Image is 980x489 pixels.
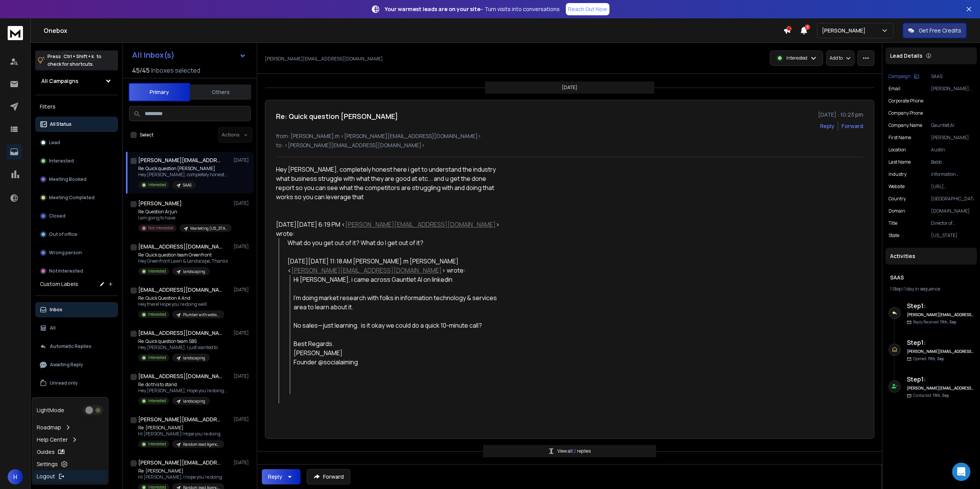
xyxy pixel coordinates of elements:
p: Hey [PERSON_NAME], completely honest here [138,172,230,178]
p: Random lead Agency-[PERSON_NAME] [183,442,220,447]
p: All Status [50,121,72,127]
h1: Re: Quick question [PERSON_NAME] [276,111,398,122]
span: 1 Step [890,286,902,292]
p: Campaign [889,73,911,80]
label: Select [140,132,154,138]
p: State [889,232,899,239]
p: [PERSON_NAME][EMAIL_ADDRESS][DOMAIN_NAME] [265,56,383,62]
button: Campaign [889,73,919,80]
p: Hey Greenfront Lawn & Landscape, Thanks [138,258,228,264]
p: Re: [PERSON_NAME] [138,468,224,474]
button: Others [190,84,251,101]
button: Inbox [35,302,118,317]
p: to: <[PERSON_NAME][EMAIL_ADDRESS][DOMAIN_NAME]> [276,141,863,149]
span: 1 day in sequence [904,286,940,292]
p: Contacted [913,393,949,398]
button: H [8,469,23,484]
button: Sent [35,394,118,409]
h6: Step 1 : [907,338,974,347]
p: Gauntlet AI [931,122,974,128]
p: [GEOGRAPHIC_DATA] [931,196,974,202]
img: logo [8,26,23,40]
div: [DATE][DATE] 6:19 PM < > wrote: [276,220,500,238]
p: Settings [37,460,58,468]
p: [DATE] [234,460,251,466]
p: Reach Out Now [568,5,607,13]
p: Interested [148,355,166,361]
p: [DATE] [234,416,251,422]
p: Unread only [50,380,78,386]
p: Not Interested [148,225,173,231]
h1: [EMAIL_ADDRESS][DOMAIN_NAME] [138,329,222,337]
p: landscaping [183,355,205,361]
p: Last Name [889,159,911,165]
p: Interested [49,158,74,164]
button: Get Free Credits [903,23,967,38]
p: Lead Details [890,52,923,60]
p: landscaping [183,398,205,404]
p: Company Phone [889,110,923,116]
div: Activities [885,248,977,265]
p: from: [PERSON_NAME].m <[PERSON_NAME][EMAIL_ADDRESS][DOMAIN_NAME]> [276,132,863,140]
h6: [PERSON_NAME][EMAIL_ADDRESS][DOMAIN_NAME] [907,349,974,354]
p: Awaiting Reply [50,362,83,368]
div: Open Intercom Messenger [952,463,970,481]
p: [DATE] [234,373,251,379]
p: Interested [148,398,166,404]
button: Interested [35,153,118,169]
p: Babb [931,159,974,165]
button: Lead [35,135,118,150]
p: SAAS [931,73,974,80]
p: [PERSON_NAME][EMAIL_ADDRESS][DOMAIN_NAME] [931,86,974,92]
p: – Turn visits into conversations [385,5,560,13]
a: Reach Out Now [566,3,609,15]
button: Closed [35,208,118,224]
button: Forward [307,469,350,484]
p: Wrong person [49,250,82,256]
h1: [PERSON_NAME][EMAIL_ADDRESS][DOMAIN_NAME] [138,459,222,466]
p: Re: do this to stand [138,382,230,388]
p: Closed [49,213,65,219]
p: [DOMAIN_NAME] [931,208,974,214]
button: Wrong person [35,245,118,260]
p: Re: Quick question team Greenfront [138,252,228,258]
h3: Custom Labels [40,280,78,288]
div: Hi [PERSON_NAME], i came across Gauntlet AI on linkedin [294,275,500,293]
h1: All Inbox(s) [132,51,175,59]
p: Meeting Booked [49,176,87,182]
p: Light Mode [37,406,64,414]
button: Unread only [35,375,118,391]
div: [DATE][DATE] 11:18 AM [PERSON_NAME].m [PERSON_NAME] < > wrote: [287,257,500,275]
span: 11th, Sep [933,393,949,398]
p: [US_STATE] [931,232,974,239]
p: Country [889,196,906,202]
p: Re: Question Arjun [138,209,230,215]
div: I’m doing market research with folks in information technology & services area to learn about it.... [294,293,500,385]
p: Marketing [US_STATE] and [US_STATE] [190,226,227,231]
div: Hey [PERSON_NAME], completely honest here i get to understand the industry what business struggle... [276,165,500,201]
h6: [PERSON_NAME][EMAIL_ADDRESS][DOMAIN_NAME] [907,385,974,391]
p: Add to [830,55,843,61]
p: Meeting Completed [49,195,95,201]
h1: [PERSON_NAME][EMAIL_ADDRESS][DOMAIN_NAME] [138,416,222,423]
a: Roadmap [34,421,106,434]
button: Automatic Replies [35,339,118,354]
p: Interested [148,312,166,317]
h1: [PERSON_NAME][EMAIL_ADDRESS][DOMAIN_NAME] [138,156,222,164]
p: landscaping [183,269,205,275]
p: information technology & services [931,171,974,177]
button: Reply [262,469,301,484]
span: Ctrl + Shift + k [62,52,95,61]
h1: Onebox [44,26,783,35]
p: Reply Received [913,319,956,325]
span: 11th, Sep [928,356,944,361]
p: Interested [148,182,166,188]
p: Inbox [50,307,62,313]
p: All [50,325,56,331]
h1: [EMAIL_ADDRESS][DOMAIN_NAME] [138,243,222,250]
button: Primary [129,83,190,101]
p: Plumber with website [183,312,220,318]
p: Roadmap [37,424,61,431]
p: Interested [786,55,807,61]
